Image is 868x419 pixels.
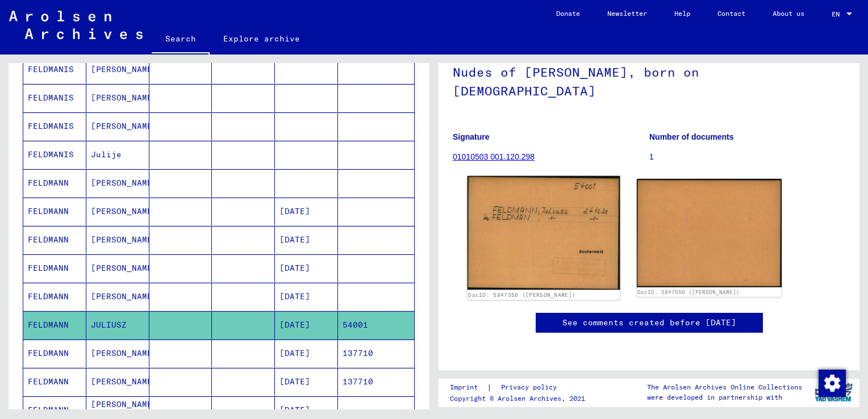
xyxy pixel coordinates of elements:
font: | [487,382,492,393]
mat-cell: FELDMANN [23,340,86,367]
mat-cell: FELDMANIS [23,84,86,112]
mat-cell: FELDMANN [23,198,86,225]
mat-cell: [DATE] [275,311,338,339]
mat-cell: FELDMANN [23,254,86,282]
a: Privacy policy [492,382,570,393]
mat-cell: [PERSON_NAME] [86,340,149,367]
mat-cell: [DATE] [275,198,338,225]
a: DocID: 5847550 ([PERSON_NAME]) [468,291,575,298]
mat-cell: 54001 [338,311,414,339]
img: Arolsen_neg.svg [9,11,143,39]
mat-cell: FELDMANN [23,311,86,339]
img: yv_logo.png [812,378,855,407]
mat-cell: [PERSON_NAME] [86,169,149,197]
mat-cell: JULIUSZ [86,311,149,339]
mat-cell: 137710 [338,340,414,367]
h1: Nudes of [PERSON_NAME], born on [DEMOGRAPHIC_DATA] [453,46,845,115]
mat-cell: FELDMANIS [23,56,86,83]
mat-cell: FELDMANN [23,283,86,311]
mat-cell: [DATE] [275,283,338,311]
mat-cell: [PERSON_NAME] [86,112,149,140]
p: were developed in partnership with [647,392,802,403]
p: The Arolsen Archives Online Collections [647,382,802,392]
mat-cell: [PERSON_NAME] [86,254,149,282]
img: Zustimmung ändern [819,370,846,397]
a: Explore archive [210,25,314,52]
p: Copyright © Arolsen Archives, 2021 [450,393,585,404]
mat-cell: FELDMANIS [23,112,86,140]
mat-cell: [DATE] [275,340,338,367]
mat-cell: [DATE] [275,226,338,254]
img: 002.jpg [637,179,782,287]
b: Number of documents [649,132,734,141]
mat-cell: [PERSON_NAME] [86,368,149,396]
mat-cell: [DATE] [275,254,338,282]
mat-cell: Julije [86,141,149,169]
mat-cell: [PERSON_NAME] [86,198,149,225]
a: See comments created before [DATE] [562,317,736,329]
b: Signature [453,132,490,141]
mat-cell: FELDMANN [23,368,86,396]
span: EN [832,10,844,18]
a: Imprint [450,382,487,393]
mat-cell: 137710 [338,368,414,396]
a: 01010503 001.120.298 [453,152,535,161]
mat-cell: FELDMANN [23,226,86,254]
mat-cell: [PERSON_NAME] [86,226,149,254]
mat-cell: [PERSON_NAME] [86,56,149,83]
a: Search [152,25,210,55]
mat-cell: [PERSON_NAME] [86,283,149,311]
mat-cell: FELDMANN [23,169,86,197]
a: DocID: 5847550 ([PERSON_NAME]) [637,289,740,295]
p: 1 [649,151,845,163]
mat-cell: FELDMANIS [23,141,86,169]
img: 001.jpg [468,176,620,290]
mat-cell: [DATE] [275,368,338,396]
mat-cell: [PERSON_NAME] [86,84,149,112]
